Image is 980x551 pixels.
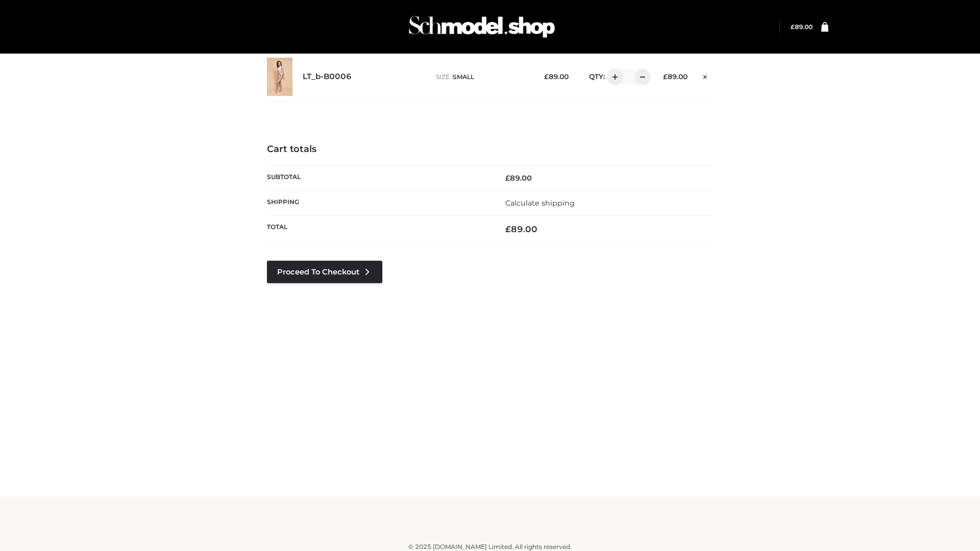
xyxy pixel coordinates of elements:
bdi: 89.00 [791,23,813,31]
th: Shipping [267,190,490,215]
div: QTY: [579,69,647,85]
span: SMALL [453,73,474,81]
bdi: 89.00 [544,72,569,81]
bdi: 89.00 [505,173,532,183]
th: Total [267,216,490,243]
a: Calculate shipping [505,198,575,208]
a: £89.00 [791,23,813,31]
a: Remove this item [698,69,713,82]
span: £ [791,23,795,31]
span: £ [505,224,511,234]
th: Subtotal [267,165,490,190]
p: size : [436,72,528,82]
h4: Cart totals [267,144,713,155]
span: £ [663,72,668,81]
span: £ [544,72,549,81]
a: LT_b-B0006 [303,72,352,82]
img: Schmodel Admin 964 [405,7,558,47]
bdi: 89.00 [663,72,688,81]
bdi: 89.00 [505,224,537,234]
span: £ [505,173,510,183]
a: Proceed to Checkout [267,261,382,283]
